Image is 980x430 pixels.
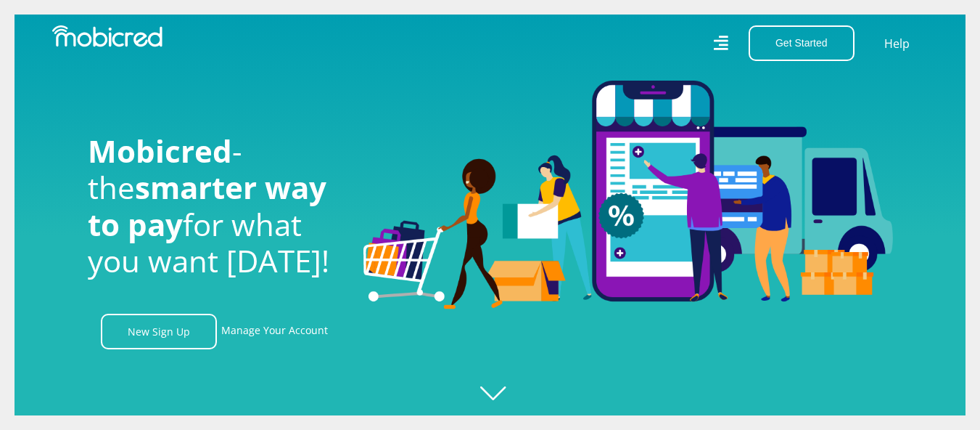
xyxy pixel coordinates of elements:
[221,314,328,349] a: Manage Your Account
[363,81,893,310] img: Welcome to Mobicred
[884,34,910,53] a: Help
[749,25,855,61] button: Get Started
[52,25,162,47] img: Mobicred
[101,314,217,349] a: New Sign Up
[88,166,326,244] span: smarter way to pay
[88,133,342,280] h1: - the for what you want [DATE]!
[88,130,232,171] span: Mobicred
